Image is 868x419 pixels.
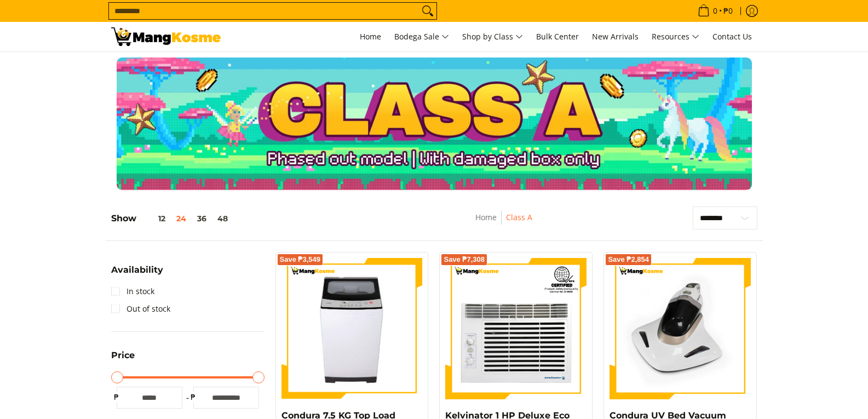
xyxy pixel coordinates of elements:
a: Bodega Sale [389,22,455,51]
a: Out of stock [111,300,170,318]
a: Bulk Center [531,22,584,51]
button: 12 [136,214,171,223]
button: 24 [171,214,192,223]
a: Resources [646,22,705,51]
a: Contact Us [707,22,757,51]
summary: Open [111,351,135,368]
button: Search [419,3,436,19]
a: Home [475,212,497,222]
span: New Arrivals [592,31,639,42]
nav: Breadcrumbs [408,211,600,236]
span: 0 [711,7,719,15]
span: ₱ [188,392,199,403]
span: Shop by Class [462,30,523,44]
button: 48 [212,214,233,223]
a: Class A [506,212,532,222]
span: Contact Us [712,31,752,42]
a: Shop by Class [457,22,528,51]
span: Home [360,31,381,42]
span: Price [111,351,135,360]
nav: Main Menu [232,22,757,51]
h5: Show [111,213,233,224]
span: Bulk Center [536,31,579,42]
a: New Arrivals [587,22,644,51]
img: Class A | Mang Kosme [111,27,221,46]
img: Condura UV Bed Vacuum Cleaner (Class A) [610,258,751,399]
span: Resources [652,30,699,44]
span: Save ₱2,854 [608,256,649,263]
img: condura-7.5kg-topload-non-inverter-washing-machine-class-c-full-view-mang-kosme [286,258,418,399]
button: 36 [192,214,212,223]
span: Availability [111,266,163,274]
img: Kelvinator 1 HP Deluxe Eco Window-Type, Non-Inverter Air Conditioner (Class A) [445,258,587,399]
a: Home [354,22,387,51]
span: Save ₱3,549 [280,256,321,263]
span: ₱ [111,392,122,403]
span: • [694,5,736,17]
span: Bodega Sale [394,30,449,44]
a: In stock [111,283,154,300]
span: ₱0 [722,7,734,15]
span: Save ₱7,308 [444,256,485,263]
summary: Open [111,266,163,283]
